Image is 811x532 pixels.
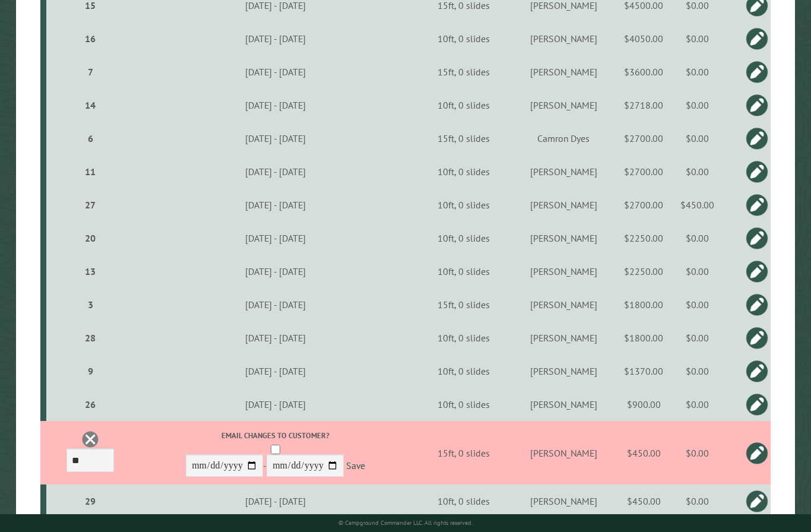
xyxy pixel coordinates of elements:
[420,354,508,388] td: 10ft, 0 slides
[338,519,473,527] small: © Campground Commander LLC. All rights reserved.
[619,354,667,388] td: $1370.00
[668,321,727,354] td: $0.00
[668,421,727,484] td: $0.00
[51,33,129,45] div: 16
[420,122,508,155] td: 15ft, 0 slides
[420,321,508,354] td: 10ft, 0 slides
[134,199,418,211] div: [DATE] - [DATE]
[420,421,508,484] td: 15ft, 0 slides
[134,398,418,410] div: [DATE] - [DATE]
[51,265,129,277] div: 13
[668,155,727,188] td: $0.00
[508,255,620,288] td: [PERSON_NAME]
[420,221,508,255] td: 10ft, 0 slides
[51,199,129,211] div: 27
[134,430,418,441] label: Email changes to customer?
[508,188,620,221] td: [PERSON_NAME]
[668,55,727,88] td: $0.00
[134,232,418,244] div: [DATE] - [DATE]
[508,155,620,188] td: [PERSON_NAME]
[134,33,418,45] div: [DATE] - [DATE]
[420,155,508,188] td: 10ft, 0 slides
[668,354,727,388] td: $0.00
[420,255,508,288] td: 10ft, 0 slides
[134,265,418,277] div: [DATE] - [DATE]
[508,321,620,354] td: [PERSON_NAME]
[668,122,727,155] td: $0.00
[51,398,129,410] div: 26
[420,55,508,88] td: 15ft, 0 slides
[51,365,129,377] div: 9
[619,88,667,122] td: $2718.00
[508,484,620,518] td: [PERSON_NAME]
[668,388,727,421] td: $0.00
[134,495,418,507] div: [DATE] - [DATE]
[134,66,418,78] div: [DATE] - [DATE]
[420,388,508,421] td: 10ft, 0 slides
[619,421,667,484] td: $450.00
[420,484,508,518] td: 10ft, 0 slides
[508,421,620,484] td: [PERSON_NAME]
[51,332,129,344] div: 28
[619,321,667,354] td: $1800.00
[134,166,418,178] div: [DATE] - [DATE]
[508,388,620,421] td: [PERSON_NAME]
[51,166,129,178] div: 11
[420,22,508,55] td: 10ft, 0 slides
[346,460,365,472] a: Save
[508,354,620,388] td: [PERSON_NAME]
[668,221,727,255] td: $0.00
[508,288,620,321] td: [PERSON_NAME]
[51,495,129,507] div: 29
[668,288,727,321] td: $0.00
[51,299,129,311] div: 3
[619,221,667,255] td: $2250.00
[51,99,129,111] div: 14
[508,221,620,255] td: [PERSON_NAME]
[420,188,508,221] td: 10ft, 0 slides
[668,255,727,288] td: $0.00
[134,99,418,111] div: [DATE] - [DATE]
[81,430,99,448] a: Delete this reservation
[619,484,667,518] td: $450.00
[420,88,508,122] td: 10ft, 0 slides
[619,155,667,188] td: $2700.00
[668,88,727,122] td: $0.00
[134,299,418,311] div: [DATE] - [DATE]
[619,388,667,421] td: $900.00
[619,188,667,221] td: $2700.00
[668,22,727,55] td: $0.00
[619,255,667,288] td: $2250.00
[51,232,129,244] div: 20
[134,132,418,144] div: [DATE] - [DATE]
[619,22,667,55] td: $4050.00
[619,288,667,321] td: $1800.00
[134,430,418,480] div: -
[668,484,727,518] td: $0.00
[508,22,620,55] td: [PERSON_NAME]
[51,132,129,144] div: 6
[668,188,727,221] td: $450.00
[508,55,620,88] td: [PERSON_NAME]
[134,332,418,344] div: [DATE] - [DATE]
[51,66,129,78] div: 7
[508,122,620,155] td: Camron Dyes
[508,88,620,122] td: [PERSON_NAME]
[420,288,508,321] td: 15ft, 0 slides
[134,365,418,377] div: [DATE] - [DATE]
[619,122,667,155] td: $2700.00
[619,55,667,88] td: $3600.00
